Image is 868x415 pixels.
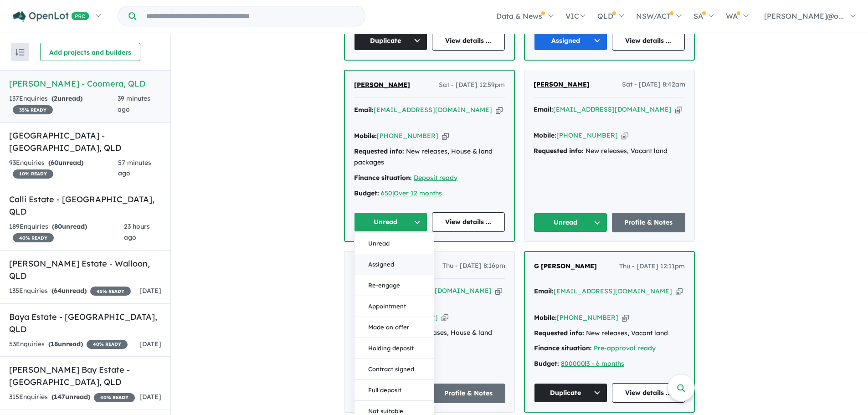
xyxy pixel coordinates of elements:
[54,287,62,295] span: 64
[619,261,685,272] span: Thu - [DATE] 12:11pm
[9,392,135,403] div: 315 Enquir ies
[534,146,685,157] div: New releases, Vacant land
[87,340,128,349] span: 40 % READY
[15,49,25,56] img: sort.svg
[534,261,597,272] a: G [PERSON_NAME]
[534,383,607,403] button: Duplicate
[9,221,124,243] div: 189 Enquir ies
[534,344,592,352] strong: Finance situation:
[13,105,53,114] span: 35 % READY
[354,359,434,380] button: Contract signed
[534,80,590,88] span: [PERSON_NAME]
[54,94,57,102] span: 2
[594,344,656,352] u: Pre-approval ready
[354,254,434,275] button: Assigned
[534,31,607,51] button: Assigned
[51,159,58,167] span: 60
[13,233,54,242] span: 40 % READY
[9,286,131,297] div: 135 Enquir ies
[561,359,585,368] a: 800000
[432,31,505,51] a: View details ...
[13,169,53,179] span: 10 % READY
[354,313,376,321] strong: Mobile:
[432,212,505,232] a: View details ...
[90,287,131,296] span: 45 % READY
[354,338,434,359] button: Holding deposit
[553,105,672,113] a: [EMAIL_ADDRESS][DOMAIN_NAME]
[534,359,685,369] div: |
[612,383,685,403] a: View details ...
[48,340,83,348] strong: ( unread)
[675,105,682,114] button: Copy
[9,129,161,154] h5: [GEOGRAPHIC_DATA] - [GEOGRAPHIC_DATA] , QLD
[139,340,161,348] span: [DATE]
[622,79,685,90] span: Sat - [DATE] 8:42am
[534,329,584,337] strong: Requested info:
[354,147,404,155] strong: Requested info:
[414,174,457,182] a: Deposit ready
[534,262,597,270] span: G [PERSON_NAME]
[118,159,151,178] span: 57 minutes ago
[442,261,505,272] span: Thu - [DATE] 8:16pm
[354,261,410,272] a: [PERSON_NAME]
[676,287,683,296] button: Copy
[139,393,161,401] span: [DATE]
[534,287,554,295] strong: Email:
[439,80,505,91] span: Sat - [DATE] 12:59pm
[13,11,89,22] img: Openlot PRO Logo White
[48,159,83,167] strong: ( unread)
[534,328,685,339] div: New releases, Vacant land
[124,222,150,241] span: 23 hours ago
[534,79,590,90] a: [PERSON_NAME]
[586,359,624,368] a: 3 - 6 months
[612,213,686,232] a: Profile & Notes
[381,189,392,197] a: 650
[9,311,161,335] h5: Baya Estate - [GEOGRAPHIC_DATA] , QLD
[9,364,161,388] h5: [PERSON_NAME] Bay Estate - [GEOGRAPHIC_DATA] , QLD
[377,132,438,140] a: [PHONE_NUMBER]
[534,359,559,368] strong: Budget:
[534,105,553,113] strong: Email:
[354,275,434,296] button: Re-engage
[621,131,628,140] button: Copy
[354,31,427,51] button: Duplicate
[9,257,161,282] h5: [PERSON_NAME] Estate - Walloon , QLD
[496,105,503,115] button: Copy
[139,287,161,295] span: [DATE]
[394,189,442,197] a: Over 12 months
[495,286,502,296] button: Copy
[557,313,618,322] a: [PHONE_NUMBER]
[51,340,58,348] span: 18
[51,393,90,401] strong: ( unread)
[534,131,556,139] strong: Mobile:
[354,188,505,199] div: |
[354,261,410,270] span: [PERSON_NAME]
[442,313,448,322] button: Copy
[354,189,379,197] strong: Budget:
[9,339,128,350] div: 53 Enquir ies
[354,146,505,168] div: New releases, House & land packages
[612,31,685,51] a: View details ...
[432,384,506,403] a: Profile & Notes
[534,147,584,155] strong: Requested info:
[374,106,492,114] a: [EMAIL_ADDRESS][DOMAIN_NAME]
[354,106,374,114] strong: Email:
[54,222,62,231] span: 80
[354,328,505,349] div: New releases, House & land packages, Vacant land
[354,328,404,337] strong: Requested info:
[9,93,118,115] div: 137 Enquir ies
[764,11,844,20] span: [PERSON_NAME]@o...
[354,380,434,401] button: Full deposit
[354,212,427,232] button: Unread
[52,222,87,231] strong: ( unread)
[51,94,82,102] strong: ( unread)
[94,393,135,402] span: 40 % READY
[51,287,87,295] strong: ( unread)
[556,131,618,139] a: [PHONE_NUMBER]
[9,77,161,90] h5: [PERSON_NAME] - Coomera , QLD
